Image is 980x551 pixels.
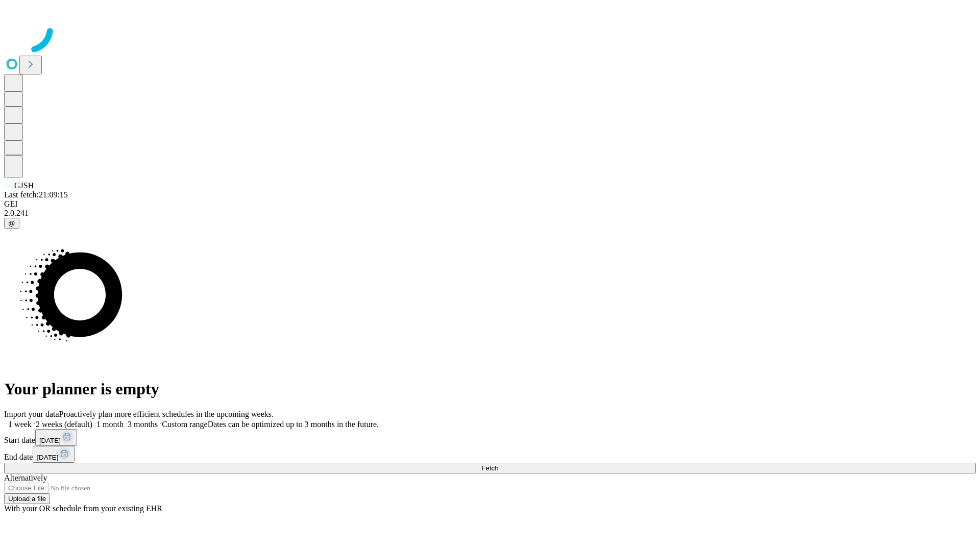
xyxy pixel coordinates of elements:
[8,219,15,227] span: @
[4,463,976,473] button: Fetch
[39,437,61,444] span: [DATE]
[128,420,158,429] span: 3 months
[4,218,19,229] button: @
[4,410,59,418] span: Import your data
[35,429,77,446] button: [DATE]
[4,493,50,504] button: Upload a file
[4,504,162,513] span: With your OR schedule from your existing EHR
[4,429,976,446] div: Start date
[4,446,976,463] div: End date
[4,190,68,199] span: Last fetch: 21:09:15
[33,446,75,463] button: [DATE]
[96,420,124,429] span: 1 month
[59,410,274,418] span: Proactively plan more efficient schedules in the upcoming weeks.
[36,420,92,429] span: 2 weeks (default)
[481,464,498,472] span: Fetch
[14,181,34,190] span: GJSH
[4,199,976,209] div: GEI
[4,209,976,218] div: 2.0.241
[4,380,976,398] h1: Your planner is empty
[37,454,58,461] span: [DATE]
[4,473,47,482] span: Alternatively
[8,420,32,429] span: 1 week
[208,420,379,429] span: Dates can be optimized up to 3 months in the future.
[162,420,207,429] span: Custom range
